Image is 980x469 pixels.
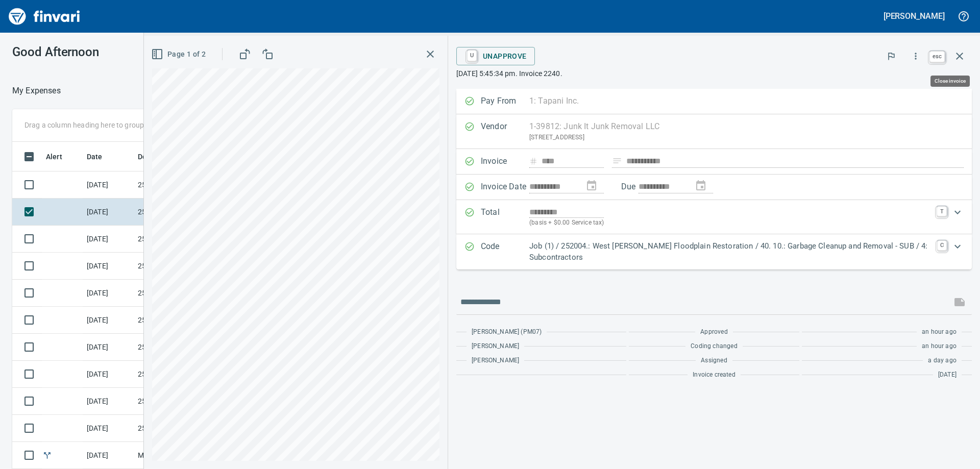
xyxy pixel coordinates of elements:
button: More [904,45,927,67]
a: esc [929,51,945,62]
img: Finvari [6,4,83,29]
span: an hour ago [922,327,957,337]
td: 252004.4003 [134,199,226,226]
td: 253502 [134,280,226,307]
td: [DATE] [83,388,134,415]
span: Alert [46,151,76,163]
h5: [PERSON_NAME] [884,11,945,21]
td: [DATE] [83,280,134,307]
td: [DATE] [83,199,134,226]
td: [DATE] [83,442,134,469]
td: [DATE] [83,361,134,388]
span: [PERSON_NAME] [472,356,519,366]
span: Unapprove [464,47,527,65]
button: Flag [880,45,902,67]
td: 252004.8249 [134,253,226,280]
span: Split transaction [42,452,53,458]
p: Total [481,206,529,228]
span: Description [138,151,189,163]
p: Job (1) / 252004.: West [PERSON_NAME] Floodplain Restoration / 40. 10.: Garbage Cleanup and Remov... [529,240,931,263]
div: Expand [456,234,972,269]
p: Drag a column heading here to group the table [24,120,174,130]
span: Alert [46,151,62,163]
span: [DATE] [938,370,957,380]
td: [DATE] [83,171,134,199]
span: This records your message into the invoice and notifies anyone mentioned [947,290,972,314]
span: [PERSON_NAME] [472,341,519,352]
td: [DATE] [83,226,134,253]
nav: breadcrumb [12,85,61,97]
span: Coding changed [691,341,737,352]
td: 253502 [134,388,226,415]
td: [DATE] [83,415,134,442]
span: Assigned [701,356,727,366]
a: T [937,206,947,216]
button: UUnapprove [456,47,535,65]
span: Date [87,151,116,163]
td: [DATE] [83,253,134,280]
td: 252004.1001 [134,361,226,388]
span: Page 1 of 2 [153,48,206,61]
a: U [467,50,477,61]
button: [PERSON_NAME] [881,8,947,24]
td: 253502 [134,334,226,361]
span: Description [138,151,176,163]
h3: Good Afternoon [12,45,229,59]
span: [PERSON_NAME] (PM07) [472,327,542,337]
td: [DATE] [83,334,134,361]
div: Expand [456,200,972,234]
span: Approved [700,327,727,337]
span: an hour ago [922,341,957,352]
p: [DATE] 5:45:34 pm. Invoice 2240. [456,68,972,79]
td: 253502 [134,307,226,334]
span: Invoice created [693,370,736,380]
td: [DATE] [83,307,134,334]
td: MILEAGE REIMB [134,442,226,469]
p: My Expenses [12,85,61,97]
a: C [937,240,947,251]
p: Code [481,240,529,263]
button: Page 1 of 2 [149,45,210,64]
p: (basis + $0.00 Service tax) [529,218,930,228]
td: 252004.4002 [134,226,226,253]
span: a day ago [928,356,957,366]
span: Date [87,151,103,163]
td: 252004.1001 [134,171,226,199]
td: 253502 [134,415,226,442]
